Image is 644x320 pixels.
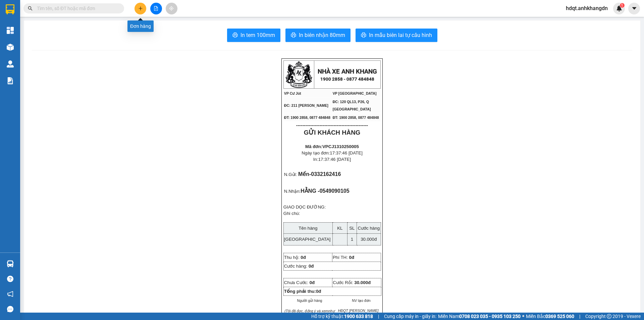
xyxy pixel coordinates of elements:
span: ---------------------------------------------- [296,123,368,128]
div: 0332162416 [6,22,53,31]
img: logo [285,61,312,88]
strong: 1900 2858 - 0877 484848 [320,77,374,82]
span: HẰNG - [301,188,349,194]
span: 0đ [349,255,355,260]
span: 0332162416 [311,171,341,177]
span: In biên nhận 80mm [299,31,345,39]
strong: GỬI KHÁCH HÀNG [304,129,360,136]
strong: NHÀ XE ANH KHANG [318,68,377,75]
div: Mến [6,14,53,22]
span: Chưa Cước: [284,280,315,285]
span: printer [291,32,296,39]
span: Hỗ trợ kỹ thuật: [311,313,373,320]
span: notification [7,291,13,297]
span: Cước Rồi: [333,280,371,285]
strong: 1900 633 818 [344,314,373,319]
span: Cước hàng [358,226,380,231]
div: VP [GEOGRAPHIC_DATA] [57,6,125,22]
img: warehouse-icon [7,44,14,51]
span: VP [GEOGRAPHIC_DATA] [333,91,377,95]
div: VP Cư Jút [6,6,53,14]
span: In mẫu biên lai tự cấu hình [369,31,432,39]
span: ĐC: 211 [PERSON_NAME] [284,103,328,107]
span: NV tạo đơn [346,299,370,303]
span: file-add [154,6,158,11]
span: 17:37:46 [DATE] [330,150,363,155]
img: solution-icon [7,77,14,84]
span: Cước hàng: [284,264,307,269]
em: như đã ký, nội dung biên nhận) [288,309,335,318]
span: printer [361,32,366,39]
img: warehouse-icon [7,260,14,267]
span: 0đ [316,289,321,294]
span: Người gửi hàng [297,299,322,303]
img: warehouse-icon [7,60,14,67]
button: printerIn tem 100mm [227,29,280,42]
div: Đơn hàng [127,20,154,32]
button: printerIn biên nhận 80mm [285,29,351,42]
span: 1 [621,3,623,8]
span: Tên hàng [299,226,317,231]
span: 1 [351,237,353,242]
span: Nhận: [57,6,73,13]
span: Phí TH: [333,255,348,260]
span: question-circle [7,276,13,282]
span: Cước rồi : [5,44,30,51]
span: Ghi chú: [283,211,300,216]
button: plus [135,3,146,14]
span: Miền Bắc [526,313,574,320]
strong: 0708 023 035 - 0935 103 250 [459,314,521,319]
span: Gửi: [6,6,16,13]
span: In: [313,157,351,162]
span: Ngày tạo đơn: [302,150,363,155]
button: aim [166,3,177,14]
span: N.Nhận: [284,189,301,194]
span: Cung cấp máy in - giấy in: [384,313,436,320]
span: search [28,6,33,11]
span: SL [349,226,355,231]
span: 0549090105 [320,188,350,194]
span: Thu hộ: [284,255,300,260]
strong: Tổng phải thu: [284,289,321,294]
span: ĐT: 1900 2858, 0877 484848 [284,116,330,120]
span: | [579,313,580,320]
span: VPCJ1310250005 [322,144,359,149]
button: caret-down [628,3,640,14]
img: icon-new-feature [616,5,622,11]
span: In tem 100mm [240,31,275,39]
div: 30.000 [5,43,54,51]
span: [GEOGRAPHIC_DATA] [284,237,331,242]
span: VP Cư Jút [284,91,301,95]
strong: Mã đơn: [305,144,359,149]
span: ĐC: 120 QL13, P26, Q [GEOGRAPHIC_DATA] [333,100,371,111]
span: message [7,306,13,312]
span: GIAO DỌC ĐƯỜNG: [283,204,326,210]
span: ⚪️ [522,315,524,318]
img: dashboard-icon [7,27,14,34]
span: 17:37:46 [DATE] [318,157,351,162]
span: 0đ [309,264,314,269]
span: | [378,313,379,320]
span: Miền Nam [438,313,521,320]
sup: 1 [620,3,625,8]
div: 0549090105 [57,30,125,39]
em: (Tôi đã đọc, đồng ý và xem [284,309,328,313]
span: hdqt.anhkhangdn [560,4,613,12]
span: copyright [607,314,611,319]
span: N.Gửi: [284,172,297,177]
img: logo-vxr [6,4,14,14]
span: 0đ [310,280,315,285]
div: HẰNG [57,22,125,30]
span: HĐQT [PERSON_NAME] [338,309,379,313]
button: file-add [150,3,162,14]
span: 30.000đ [354,280,371,285]
span: 0đ [301,255,306,260]
span: Mến [298,171,309,177]
span: KL [337,226,342,231]
span: 30.000đ [361,237,377,242]
span: plus [138,6,143,11]
span: ĐT: 1900 2858, 0877 484848 [333,116,379,120]
strong: 0369 525 060 [545,314,574,319]
span: caret-down [631,5,637,11]
span: printer [232,32,238,39]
